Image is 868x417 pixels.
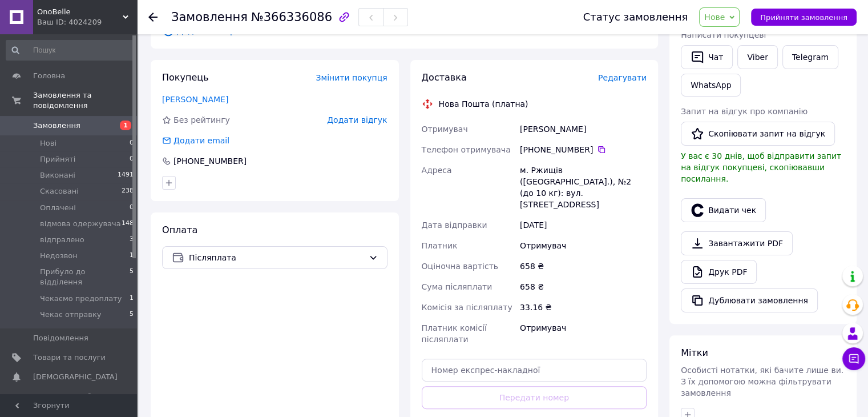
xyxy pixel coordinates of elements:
[130,235,134,245] span: 3
[130,310,134,320] span: 5
[172,155,248,167] div: [PHONE_NUMBER]
[40,294,122,304] span: Чекаємо предоплату
[422,145,511,154] span: Телефон отримувача
[40,251,78,261] span: Недозвон
[37,7,123,17] span: OnoBelle
[518,119,649,139] div: [PERSON_NAME]
[40,219,121,229] span: відмова одержувача
[162,72,209,83] span: Покупець
[40,170,75,181] span: Виконані
[518,160,649,215] div: м. Ржищів ([GEOGRAPHIC_DATA].), №2 (до 10 кг): вул. [STREET_ADDRESS]
[40,203,76,213] span: Оплачені
[130,251,134,261] span: 1
[422,359,647,382] input: Номер експрес-накладної
[422,323,487,344] span: Платник комісії післяплати
[173,115,230,125] span: Без рейтингу
[33,71,65,81] span: Головна
[171,10,248,24] span: Замовлення
[782,45,838,69] a: Telegram
[681,151,841,183] span: У вас є 30 днів, щоб відправити запит на відгук покупцеві, скопіювавши посилання.
[760,13,847,22] span: Прийняти замовлення
[316,73,387,82] span: Змінити покупця
[518,276,649,297] div: 658 ₴
[189,251,364,264] span: Післяплата
[681,231,793,255] a: Завантажити PDF
[681,198,766,222] button: Видати чек
[33,352,106,363] span: Товари та послуги
[681,366,843,398] span: Особисті нотатки, які бачите лише ви. З їх допомогою можна фільтрувати замовлення
[422,303,512,312] span: Комісія за післяплату
[120,121,131,130] span: 1
[681,45,733,69] button: Чат
[40,138,56,149] span: Нові
[130,267,134,287] span: 5
[130,203,134,213] span: 0
[422,166,452,175] span: Адреса
[422,220,487,230] span: Дата відправки
[518,297,649,318] div: 33.16 ₴
[130,154,134,165] span: 0
[598,73,647,82] span: Редагувати
[751,9,857,26] button: Прийняти замовлення
[681,122,835,146] button: Скопіювати запит на відгук
[40,235,84,245] span: відпралено
[422,282,492,291] span: Сума післяплати
[33,372,118,382] span: [DEMOGRAPHIC_DATA]
[520,144,647,155] div: [PHONE_NUMBER]
[251,10,332,24] span: №366336086
[681,260,757,284] a: Друк PDF
[327,115,387,125] span: Додати відгук
[518,256,649,276] div: 658 ₴
[40,154,75,165] span: Прийняті
[704,13,725,22] span: Нове
[518,215,649,235] div: [DATE]
[681,74,741,97] a: WhatsApp
[842,347,865,370] button: Чат з покупцем
[172,135,231,146] div: Додати email
[436,98,531,110] div: Нова Пошта (платна)
[130,138,134,149] span: 0
[33,90,137,111] span: Замовлення та повідомлення
[681,107,808,116] span: Запит на відгук про компанію
[33,333,88,343] span: Повідомлення
[122,186,134,197] span: 238
[40,186,79,197] span: Скасовані
[681,288,818,312] button: Дублювати замовлення
[737,45,777,69] a: Viber
[40,267,130,287] span: Прибуло до відділення
[6,40,135,61] input: Пошук
[130,294,134,304] span: 1
[422,125,468,134] span: Отримувач
[118,170,134,181] span: 1491
[40,310,101,320] span: Чекає отправку
[422,241,458,250] span: Платник
[33,392,106,412] span: Показники роботи компанії
[681,30,766,39] span: Написати покупцеві
[422,262,498,271] span: Оціночна вартість
[122,219,134,229] span: 148
[583,11,688,23] div: Статус замовлення
[518,235,649,256] div: Отримувач
[33,121,80,131] span: Замовлення
[37,17,137,27] div: Ваш ID: 4024209
[518,318,649,350] div: Отримувач
[161,135,231,146] div: Додати email
[422,72,467,83] span: Доставка
[162,95,228,104] a: [PERSON_NAME]
[681,347,708,358] span: Мітки
[162,224,197,235] span: Оплата
[148,11,158,23] div: Повернутися назад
